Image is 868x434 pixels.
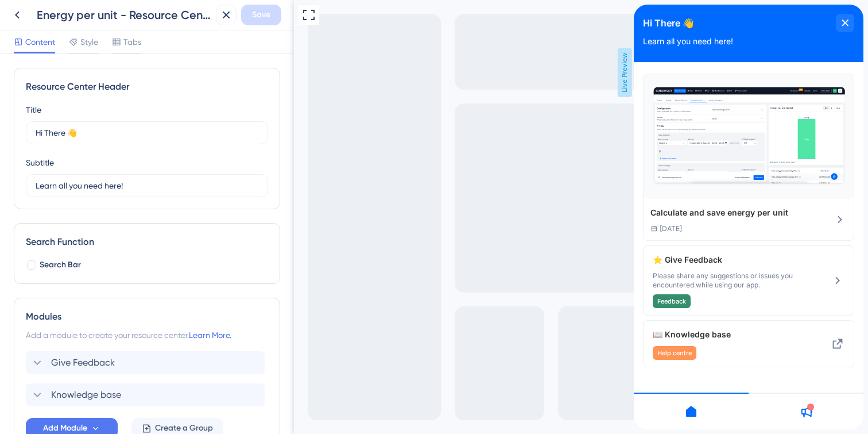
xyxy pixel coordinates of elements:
[19,323,172,337] span: 📖 Knowledge base
[28,3,82,17] span: Help Centre
[36,126,258,139] input: Title
[24,292,52,301] span: Feedback
[51,356,115,370] span: Give Feedback
[51,388,121,402] span: Knowledge base
[19,267,172,285] span: Please share any suggestions or issues you encountered while using our app.
[202,9,220,28] div: close resource center
[36,179,258,192] input: Description
[252,8,270,22] span: Save
[26,80,268,94] div: Resource Center Header
[37,7,211,23] div: Energy per unit - Resource Center
[19,248,172,304] div: Give Feedback
[26,351,268,374] div: Give Feedback
[80,35,98,49] span: Style
[89,6,93,16] div: 3
[9,69,220,236] div: Calculate and save energy per unit
[25,35,55,49] span: Content
[26,331,189,340] span: Add a module to create your resource center.
[9,32,99,41] span: Learn all you need here!
[40,258,81,272] span: Search Bar
[26,220,48,229] span: [DATE]
[19,248,172,262] span: ⭐ Give Feedback
[17,201,154,215] div: Calculate and save energy per unit
[9,10,60,27] span: Hi There 👋
[241,5,281,25] button: Save
[324,48,338,97] span: Live Preview
[24,344,58,353] span: Help centre
[26,310,268,324] div: Modules
[123,35,141,49] span: Tabs
[19,323,172,355] div: Knowledge base
[189,331,231,340] a: Learn More.
[26,156,54,170] div: Subtitle
[26,103,41,117] div: Title
[26,383,268,406] div: Knowledge base
[26,235,268,249] div: Search Function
